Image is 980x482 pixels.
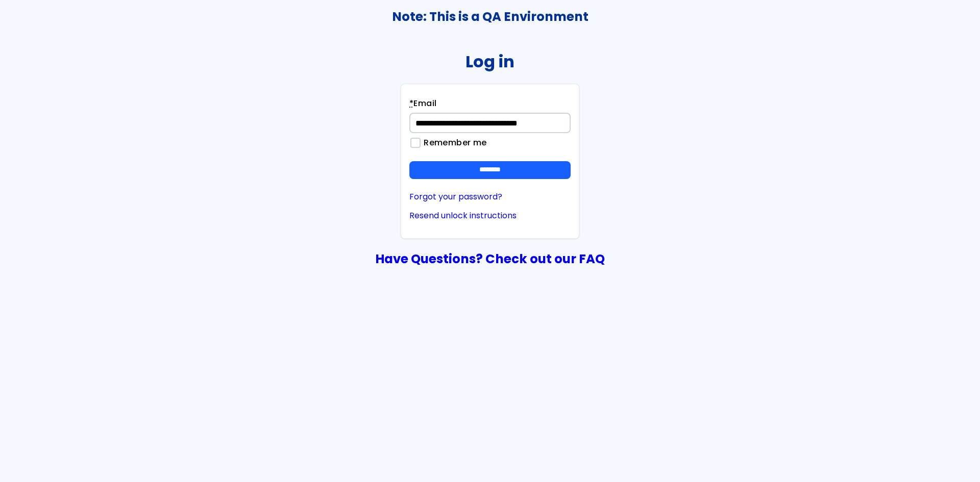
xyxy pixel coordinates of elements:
[465,52,514,71] h2: Log in
[1,10,979,24] h3: Note: This is a QA Environment
[419,138,486,147] label: Remember me
[409,192,571,201] a: Forgot your password?
[375,250,605,268] a: Have Questions? Check out our FAQ
[409,97,413,109] abbr: required
[409,97,436,113] label: Email
[409,211,571,220] a: Resend unlock instructions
